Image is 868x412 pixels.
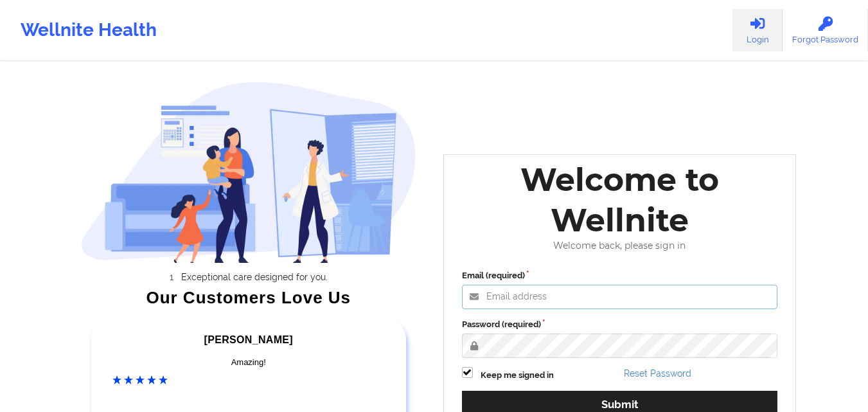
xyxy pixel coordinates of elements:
label: Keep me signed in [481,369,554,382]
input: Email address [462,285,778,309]
span: [PERSON_NAME] [204,334,293,345]
div: Amazing! [112,356,385,369]
img: wellnite-auth-hero_200.c722682e.png [81,81,416,263]
a: Login [732,9,783,51]
label: Email (required) [462,269,778,282]
a: Forgot Password [783,9,868,51]
div: Welcome back, please sign in [453,240,787,251]
div: Our Customers Love Us [81,291,416,304]
li: Exceptional care designed for you. [93,272,416,282]
label: Password (required) [462,318,778,331]
a: Reset Password [624,368,691,379]
div: Welcome to Wellnite [453,159,787,240]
